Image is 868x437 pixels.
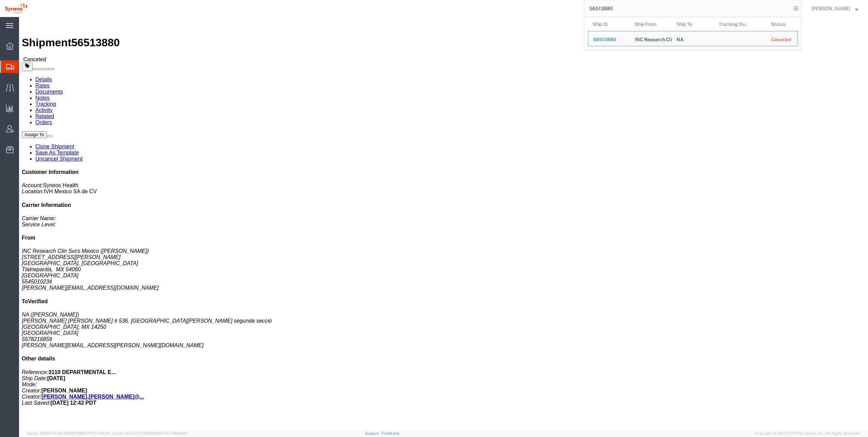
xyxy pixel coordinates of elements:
[812,5,850,12] span: Pamela Marin Garcia
[677,31,684,46] div: NA
[714,17,767,31] th: Tracking Nu.
[382,431,399,435] a: Feedback
[27,431,110,435] span: Server: 2025.17.0-327f6347098
[755,431,860,436] span: Copyright © [DATE]-[DATE] Agistix Inc., All Rights Reserved
[771,36,793,43] div: Canceled
[811,4,858,13] button: [PERSON_NAME]
[19,17,868,430] iframe: FS Legacy Container
[584,0,791,17] input: Search for shipment number, reference number
[593,37,616,42] span: 56513880
[593,36,625,43] div: 56513880
[588,17,630,31] th: Ship ID
[588,17,801,50] table: Search Results
[672,17,714,31] th: Ship To
[5,3,28,14] img: logo
[766,17,798,31] th: Status
[83,431,110,435] span: [DATE] 11:04:24
[113,431,187,435] span: Client: 2025.17.0-5dd568f
[365,431,382,435] a: Support
[635,31,667,46] div: INC Research Clin Svcs Mexico
[630,17,672,31] th: Ship From
[158,431,187,435] span: [DATE] 08:44:20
